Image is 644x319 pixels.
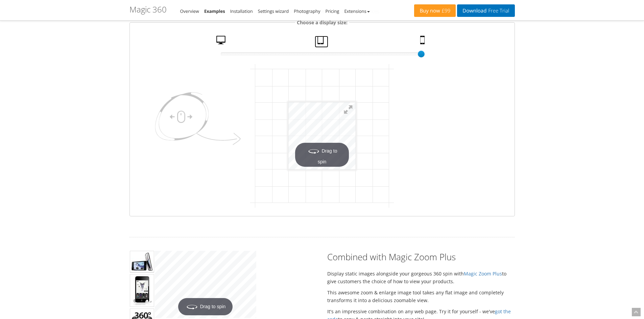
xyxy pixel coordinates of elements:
p: This awesome zoom & enlarge image tool takes any flat image and completely transforms it into a d... [327,289,515,304]
a: Installation [230,8,253,14]
a: Desktop [214,36,230,48]
a: DownloadFree Trial [457,4,515,17]
a: Extensions [344,8,369,14]
h1: Magic 360 [129,5,167,14]
a: Mobile [418,36,429,48]
legend: Choose a display size: [295,19,349,26]
a: Photography [294,8,320,14]
a: Examples [204,8,225,14]
span: Free Trial [486,8,509,14]
a: Drag to spin [155,251,256,318]
a: Magic Zoom Plus [464,270,502,277]
h2: Combined with Magic Zoom Plus [327,251,515,263]
a: Overview [180,8,199,14]
a: Pricing [325,8,339,14]
a: Tablet [315,36,328,48]
a: Settings wizard [258,8,289,14]
span: £99 [440,8,451,14]
p: Display static images alongside your gorgeous 360 spin with to give customers the choice of how t... [327,270,515,285]
a: Buy now£99 [414,4,456,17]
